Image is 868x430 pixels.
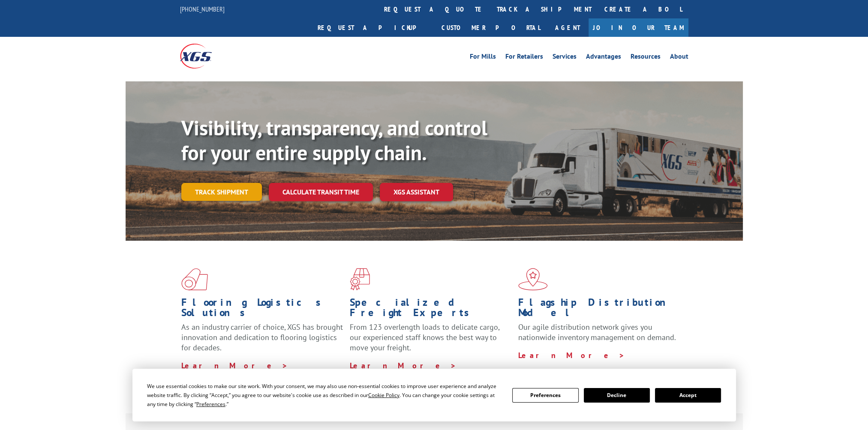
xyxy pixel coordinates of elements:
[368,391,399,399] span: Cookie Policy
[311,18,435,37] a: Request a pickup
[181,268,208,290] img: xgs-icon-total-supply-chain-intelligence-red
[505,53,543,63] a: For Retailers
[380,183,453,201] a: XGS ASSISTANT
[350,268,370,290] img: xgs-icon-focused-on-flooring-red
[553,53,577,63] a: Services
[181,361,288,370] a: Learn More >
[470,53,496,63] a: For Mills
[181,183,262,201] a: Track shipment
[180,5,225,13] a: [PHONE_NUMBER]
[181,297,343,322] h1: Flooring Logistics Solutions
[196,400,225,408] span: Preferences
[655,388,721,403] button: Accept
[518,297,680,322] h1: Flagship Distribution Model
[631,53,661,63] a: Resources
[350,297,512,322] h1: Specialized Freight Experts
[512,388,578,403] button: Preferences
[147,382,502,409] div: We use essential cookies to make our site work. With your consent, we may also use non-essential ...
[518,268,548,290] img: xgs-icon-flagship-distribution-model-red
[435,18,547,37] a: Customer Portal
[547,18,589,37] a: Agent
[670,53,688,63] a: About
[350,361,457,370] a: Learn More >
[350,322,512,360] p: From 123 overlength loads to delicate cargo, our experienced staff knows the best way to move you...
[132,369,736,421] div: Cookie Consent Prompt
[584,388,650,403] button: Decline
[518,322,676,342] span: Our agile distribution network gives you nationwide inventory management on demand.
[269,183,373,201] a: Calculate transit time
[181,322,343,352] span: As an industry carrier of choice, XGS has brought innovation and dedication to flooring logistics...
[589,18,688,37] a: Join Our Team
[518,350,625,360] a: Learn More >
[586,53,621,63] a: Advantages
[181,114,487,166] b: Visibility, transparency, and control for your entire supply chain.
